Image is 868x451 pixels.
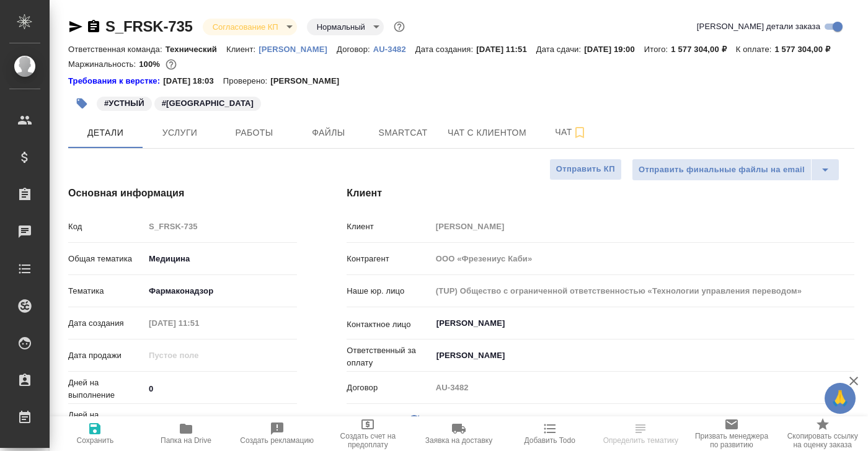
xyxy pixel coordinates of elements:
p: Договор: [337,45,373,54]
button: Отправить КП [549,159,622,180]
input: Пустое поле [432,217,854,235]
span: [PERSON_NAME] детали заказа [697,20,820,33]
button: 🙏 [825,383,856,414]
span: Smartcat [373,125,433,141]
span: Папка на Drive [161,436,211,445]
input: ✎ Введи что-нибудь [144,380,297,398]
span: Призвать менеджера по развитию [694,432,770,449]
button: Скопировать ссылку [86,19,101,34]
input: Пустое поле [144,217,297,235]
button: Open [848,354,850,357]
p: Маржинальность: [68,59,139,69]
p: #УСТНЫЙ [104,97,144,110]
h4: Клиент [347,186,854,201]
span: Создать рекламацию [240,436,314,445]
p: Проверено: [223,75,271,87]
input: Пустое поле [144,346,253,364]
p: #[GEOGRAPHIC_DATA] [162,97,254,110]
span: Файлы [299,125,358,141]
div: AU-3482 (ТУП) - актуальный (Договор "AU-3482", контрагент "ООО «Фрезениус Каби»") [432,409,854,431]
input: Пустое поле [432,250,854,268]
span: Сохранить [77,436,114,445]
button: Скопировать ссылку для ЯМессенджера [68,19,83,34]
h4: Основная информация [68,186,297,201]
button: Создать рекламацию [231,416,322,451]
span: 🙏 [830,385,851,411]
p: Клиент: [226,45,259,54]
div: Фармаконадзор [144,281,297,302]
p: Технический [166,45,226,54]
a: AU-3482 [373,43,415,54]
input: Пустое поле [144,412,297,430]
span: Детали [76,125,135,141]
p: Дата сдачи: [536,45,584,54]
p: Дней на выполнение [68,377,144,401]
p: Договор [347,382,431,394]
p: Дата продажи [68,349,144,362]
span: Добавить Todo [524,436,575,445]
button: Призвать менеджера по развитию [686,416,777,451]
a: Требования к верстке: [68,75,163,87]
button: Заявка на доставку [414,416,505,451]
button: Доп статусы указывают на важность/срочность заказа [391,19,407,35]
span: Отправить финальные файлы на email [639,163,805,177]
a: S_FRSK-735 [105,18,193,35]
div: Согласование КП [307,19,384,35]
span: Польша [153,97,262,108]
span: Работы [224,125,284,141]
input: Пустое поле [144,314,253,332]
p: [DATE] 19:00 [584,45,644,54]
button: Сохранить [50,416,141,451]
p: [DATE] 18:03 [163,75,223,87]
div: Нажми, чтобы открыть папку с инструкцией [68,75,163,87]
button: Нормальный [313,22,369,32]
p: Ответственная команда: [68,45,166,54]
p: Проект [347,414,374,426]
button: Согласование КП [209,22,282,32]
p: Код [68,221,144,233]
button: Определить тематику [595,416,686,451]
p: Дата создания [68,317,144,330]
p: AU-3482 [373,45,415,54]
span: УСТНЫЙ [95,97,153,108]
div: split button [632,159,839,181]
p: [PERSON_NAME] [259,45,337,54]
button: Open [848,322,850,325]
p: Ответственный за оплату [347,344,431,369]
span: Отправить КП [556,162,615,177]
p: 100% [139,59,163,69]
button: Добавить тэг [68,90,95,117]
p: Контрагент [347,253,431,265]
p: [DATE] 11:51 [476,45,536,54]
div: Медицина [144,248,297,269]
button: Создать счет на предоплату [322,416,414,451]
p: Дней на выполнение (авт.) [68,409,144,434]
p: 1 577 304,00 ₽ [774,45,839,54]
button: Скопировать ссылку на оценку заказа [777,416,868,451]
button: Добавить Todo [504,416,595,451]
span: Услуги [150,125,210,141]
span: Создать счет на предоплату [330,432,406,449]
p: 1 577 304,00 ₽ [671,45,735,54]
p: Клиент [347,221,431,233]
input: Пустое поле [432,282,854,300]
p: Наше юр. лицо [347,285,431,297]
div: Согласование КП [203,19,297,35]
button: 0.00 RUB; [163,56,179,72]
span: Скопировать ссылку на оценку заказа [784,432,861,449]
a: [PERSON_NAME] [259,43,337,54]
span: Чат с клиентом [448,125,526,141]
p: Дата создания: [415,45,476,54]
input: Пустое поле [432,379,854,396]
p: Тематика [68,285,144,297]
span: Чат [541,125,601,140]
button: Папка на Drive [141,416,232,451]
button: Отправить финальные файлы на email [632,159,812,181]
span: Заявка на доставку [425,436,492,445]
p: Контактное лицо [347,318,431,331]
p: Итого: [644,45,671,54]
p: К оплате: [736,45,775,54]
span: Определить тематику [603,436,678,445]
p: [PERSON_NAME] [270,75,348,87]
p: Общая тематика [68,253,144,265]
